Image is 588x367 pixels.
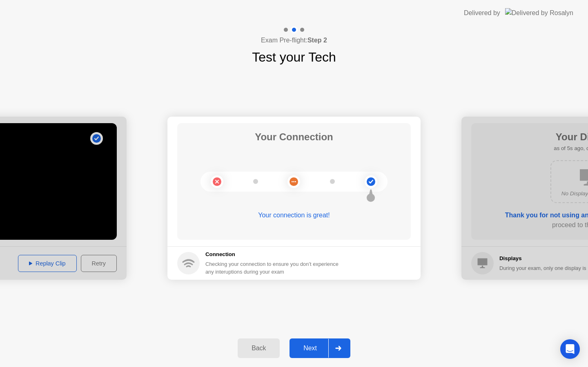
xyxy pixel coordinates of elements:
[177,210,411,220] div: Your connection is great!
[252,47,336,67] h1: Test your Tech
[240,345,277,352] div: Back
[205,260,343,276] div: Checking your connection to ensure you don’t experience any interuptions during your exam
[464,8,500,18] div: Delivered by
[292,345,328,352] div: Next
[261,35,327,45] h4: Exam Pre-flight:
[307,37,327,44] b: Step 2
[290,338,350,358] button: Next
[205,250,343,259] h5: Connection
[255,130,333,144] h1: Your Connection
[238,338,280,358] button: Back
[560,339,580,359] div: Open Intercom Messenger
[505,8,573,18] img: Delivered by Rosalyn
